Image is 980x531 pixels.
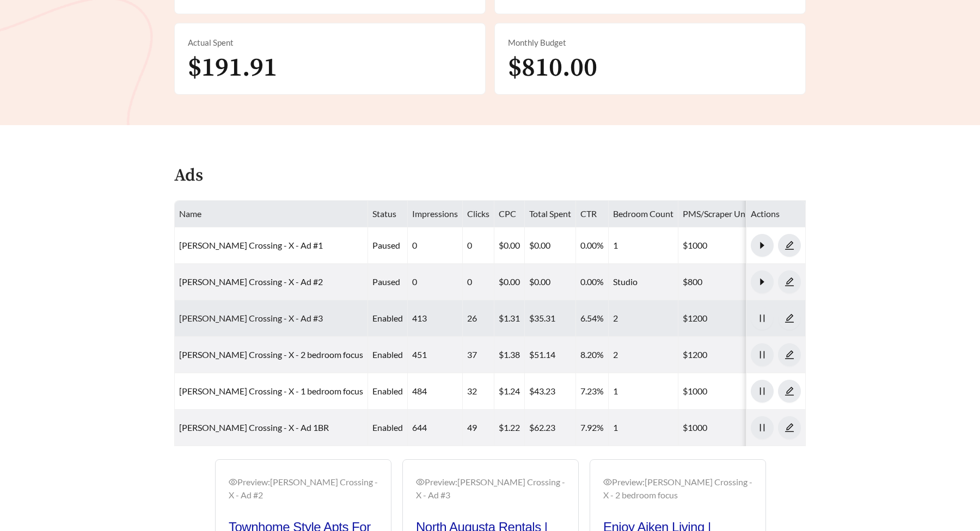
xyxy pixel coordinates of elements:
[678,201,776,227] th: PMS/Scraper Unit Price
[609,373,678,410] td: 1
[179,386,363,396] a: [PERSON_NAME] Crossing - X - 1 bedroom focus
[525,201,576,227] th: Total Spent
[499,208,516,219] span: CPC
[508,52,597,84] span: $810.00
[751,416,774,439] button: pause
[525,410,576,446] td: $62.23
[372,276,400,287] span: paused
[778,416,801,439] button: edit
[372,386,403,396] span: enabled
[678,410,776,446] td: $1000
[463,300,494,337] td: 26
[229,478,237,486] span: eye
[678,373,776,410] td: $1000
[494,410,525,446] td: $1.22
[525,337,576,373] td: $51.14
[779,386,800,396] span: edit
[778,240,801,250] a: edit
[751,350,773,360] span: pause
[368,201,408,227] th: Status
[576,300,609,337] td: 6.54%
[778,270,801,293] button: edit
[778,386,801,396] a: edit
[778,276,801,287] a: edit
[576,337,609,373] td: 8.20%
[576,264,609,300] td: 0.00%
[778,380,801,403] button: edit
[525,300,576,337] td: $35.31
[372,349,403,360] span: enabled
[603,478,612,486] span: eye
[746,201,806,227] th: Actions
[408,410,463,446] td: 644
[609,410,678,446] td: 1
[576,373,609,410] td: 7.23%
[179,276,323,287] a: [PERSON_NAME] Crossing - X - Ad #2
[463,410,494,446] td: 49
[751,307,774,330] button: pause
[751,380,774,403] button: pause
[751,240,773,250] span: caret-right
[179,349,363,360] a: [PERSON_NAME] Crossing - X - 2 bedroom focus
[463,337,494,373] td: 37
[751,386,773,396] span: pause
[463,264,494,300] td: 0
[576,410,609,446] td: 7.92%
[416,476,565,502] div: Preview: [PERSON_NAME] Crossing - X - Ad #3
[751,277,773,287] span: caret-right
[609,300,678,337] td: 2
[678,264,776,300] td: $800
[463,227,494,264] td: 0
[408,227,463,264] td: 0
[179,422,329,433] a: [PERSON_NAME] Crossing - X - Ad 1BR
[678,227,776,264] td: $1000
[778,307,801,330] button: edit
[778,422,801,433] a: edit
[609,264,678,300] td: Studio
[580,208,597,219] span: CTR
[609,201,678,227] th: Bedroom Count
[779,350,800,360] span: edit
[779,240,800,250] span: edit
[525,264,576,300] td: $0.00
[408,337,463,373] td: 451
[576,227,609,264] td: 0.00%
[525,227,576,264] td: $0.00
[463,201,494,227] th: Clicks
[751,270,774,293] button: caret-right
[416,478,425,486] span: eye
[751,343,774,366] button: pause
[609,337,678,373] td: 2
[188,36,472,49] div: Actual Spent
[175,201,368,227] th: Name
[609,227,678,264] td: 1
[179,313,323,323] a: [PERSON_NAME] Crossing - X - Ad #3
[372,313,403,323] span: enabled
[751,234,774,257] button: caret-right
[751,423,773,433] span: pause
[494,373,525,410] td: $1.24
[751,313,773,323] span: pause
[779,277,800,287] span: edit
[508,36,792,49] div: Monthly Budget
[678,300,776,337] td: $1200
[494,264,525,300] td: $0.00
[179,240,323,250] a: [PERSON_NAME] Crossing - X - Ad #1
[525,373,576,410] td: $43.23
[408,201,463,227] th: Impressions
[229,476,378,502] div: Preview: [PERSON_NAME] Crossing - X - Ad #2
[494,300,525,337] td: $1.31
[678,337,776,373] td: $1200
[408,300,463,337] td: 413
[174,166,203,186] h4: Ads
[463,373,494,410] td: 32
[372,422,403,433] span: enabled
[779,423,800,433] span: edit
[778,343,801,366] button: edit
[408,373,463,410] td: 484
[778,349,801,360] a: edit
[188,52,277,84] span: $191.91
[494,337,525,373] td: $1.38
[778,313,801,323] a: edit
[372,240,400,250] span: paused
